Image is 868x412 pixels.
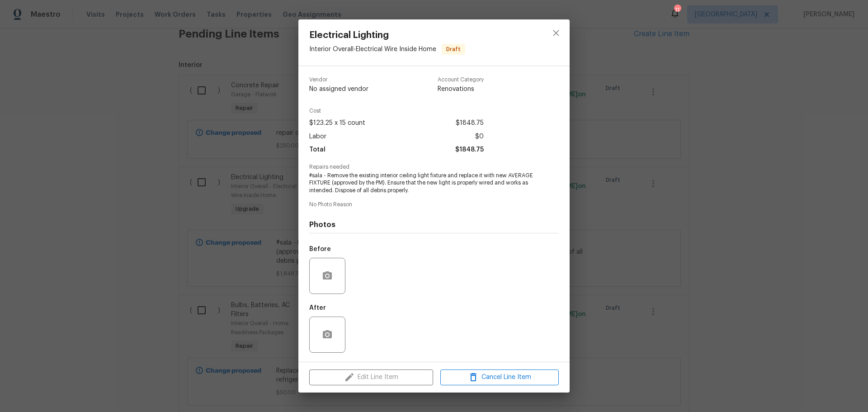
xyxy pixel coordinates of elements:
[438,77,484,83] span: Account Category
[674,5,680,14] div: 11
[456,117,484,130] span: $1848.75
[309,130,326,143] span: Labor
[309,85,368,94] span: No assigned vendor
[443,372,556,383] span: Cancel Line Item
[455,143,484,156] span: $1848.75
[309,246,331,252] h5: Before
[438,85,484,94] span: Renovations
[309,202,559,208] span: No Photo Reason
[309,172,534,194] span: #sala - Remove the existing interior ceiling light fixture and replace it with new AVERAGE FIXTUR...
[443,45,464,54] span: Draft
[440,369,559,385] button: Cancel Line Item
[309,30,465,40] span: Electrical Lighting
[309,117,365,130] span: $123.25 x 15 count
[545,22,567,44] button: close
[309,46,436,52] span: Interior Overall - Electrical Wire Inside Home
[309,164,559,170] span: Repairs needed
[475,130,484,143] span: $0
[309,305,326,311] h5: After
[309,220,559,229] h4: Photos
[309,108,484,114] span: Cost
[309,77,368,83] span: Vendor
[309,143,325,156] span: Total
